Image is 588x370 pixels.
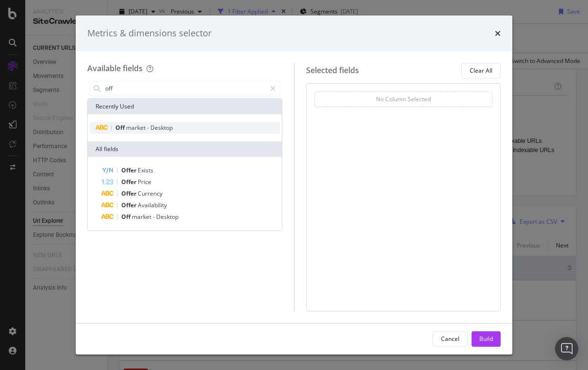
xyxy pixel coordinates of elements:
[121,201,138,209] span: Offer
[433,331,468,347] button: Cancel
[376,95,431,103] div: No Column Selected
[121,189,138,198] span: Offer
[126,123,147,132] span: market
[441,335,459,343] div: Cancel
[104,81,266,96] input: Search by field name
[138,201,167,209] span: Availability
[87,63,143,74] div: Available fields
[147,123,150,132] span: -
[132,213,153,221] span: market
[138,189,163,198] span: Currency
[115,123,126,132] span: Off
[121,166,138,174] span: Offer
[121,213,132,221] span: Off
[470,66,492,75] div: Clear All
[76,15,512,355] div: modal
[87,27,212,40] div: Metrics & dimensions selector
[555,337,578,360] div: Open Intercom Messenger
[306,65,359,76] div: Selected fields
[495,27,501,40] div: times
[88,99,282,114] div: Recently Used
[461,63,501,78] button: Clear All
[138,166,153,174] span: Exists
[138,178,151,186] span: Price
[153,213,156,221] span: -
[121,178,138,186] span: Offer
[156,213,179,221] span: Desktop
[479,335,493,343] div: Build
[88,141,282,157] div: All fields
[472,331,501,347] button: Build
[150,123,173,132] span: Desktop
